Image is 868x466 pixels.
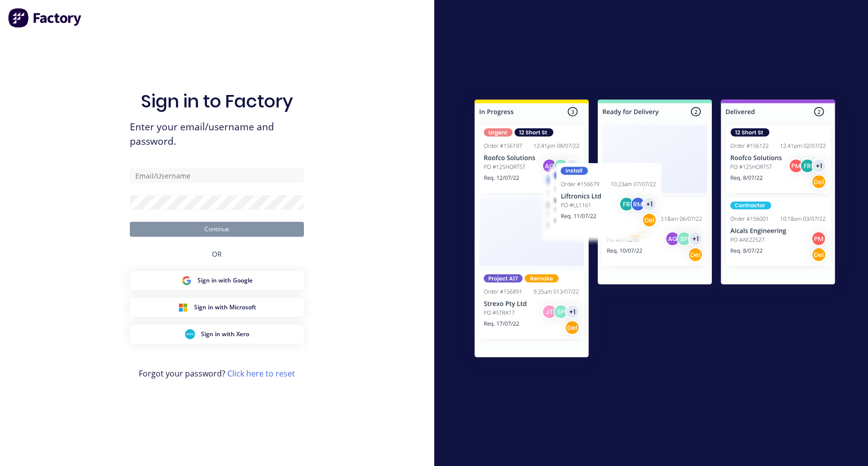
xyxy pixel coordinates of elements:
[130,120,304,149] span: Enter your email/username and password.
[212,237,222,271] div: OR
[194,303,256,312] span: Sign in with Microsoft
[178,302,188,312] img: Microsoft Sign in
[130,222,304,237] button: Continue
[130,168,304,183] input: Email/Username
[182,276,192,285] img: Google Sign in
[227,368,295,379] a: Click here to reset
[139,368,295,379] span: Forgot your password?
[453,80,857,381] img: Sign in
[130,271,304,290] button: Google Sign inSign in with Google
[130,298,304,317] button: Microsoft Sign inSign in with Microsoft
[185,329,195,339] img: Xero Sign in
[197,276,253,285] span: Sign in with Google
[141,91,293,112] h1: Sign in to Factory
[130,325,304,344] button: Xero Sign inSign in with Xero
[201,330,249,339] span: Sign in with Xero
[8,8,83,28] img: Factory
